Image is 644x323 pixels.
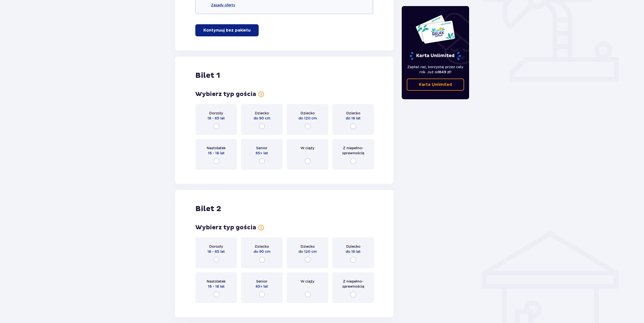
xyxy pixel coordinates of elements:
[255,111,269,116] p: Dziecko
[301,279,314,284] p: W ciąży
[346,244,360,249] p: Dziecko
[301,111,315,116] p: Dziecko
[256,145,267,151] p: Senior
[195,24,259,36] button: Kontynuuj bez pakietu
[209,244,223,249] p: Dorosły
[207,116,225,121] p: 18 - 65 lat
[195,90,256,98] p: Wybierz typ gościa
[256,284,268,289] p: 65+ lat
[301,145,314,151] p: W ciąży
[195,224,256,231] p: Wybierz typ gościa
[407,64,464,74] p: Zapłać raz, korzystaj przez cały rok. Już od !
[346,111,360,116] p: Dziecko
[419,82,452,87] p: Karta Unlimited
[254,249,270,254] p: do 90 cm
[337,145,369,156] p: Z niepełno­sprawnością
[207,279,226,284] p: Nastolatek
[407,79,464,91] a: Karta Unlimited
[207,249,225,254] p: 18 - 65 lat
[299,116,317,121] p: do 120 cm
[439,70,450,74] span: 649 zł
[209,111,223,116] p: Dorosły
[211,3,235,8] a: Zasady oferty
[208,151,225,156] p: 16 - 18 lat
[337,279,369,289] p: Z niepełno­sprawnością
[203,28,251,33] p: Kontynuuj bez pakietu
[195,71,220,80] p: Bilet 1
[256,151,268,156] p: 65+ lat
[255,244,269,249] p: Dziecko
[256,279,267,284] p: Senior
[346,249,361,254] p: do 16 lat
[207,145,226,151] p: Nastolatek
[301,244,315,249] p: Dziecko
[208,284,225,289] p: 16 - 18 lat
[254,116,270,121] p: do 90 cm
[299,249,317,254] p: do 120 cm
[195,204,221,214] p: Bilet 2
[346,116,361,121] p: do 16 lat
[409,52,462,60] p: Karta Unlimited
